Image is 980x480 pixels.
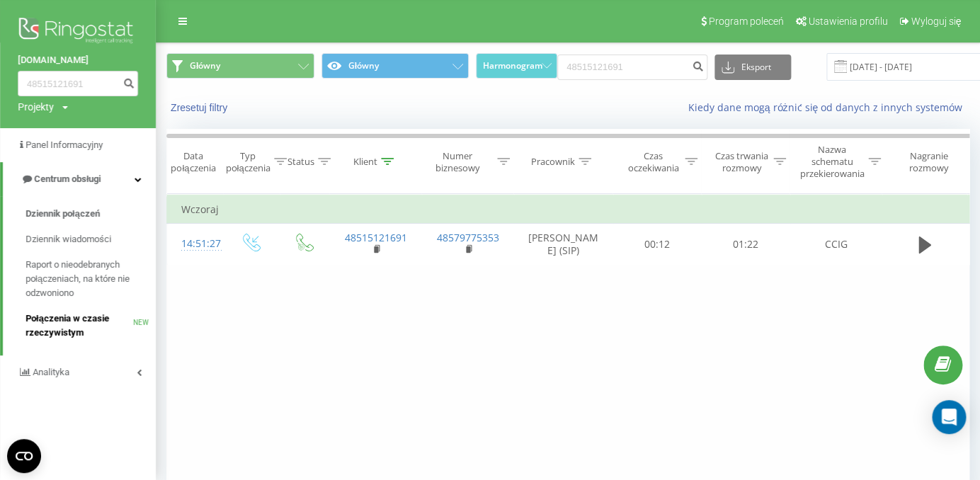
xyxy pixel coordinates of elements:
[557,55,707,80] input: Wyszukiwanie według numeru
[181,230,210,258] div: 14:51:27
[287,156,314,168] div: Status
[688,101,969,114] a: Kiedy dane mogą różnić się od danych z innych systemów
[714,150,770,174] div: Czas trwania rozmowy
[25,232,111,246] span: Dziennik wiadomości
[437,231,499,244] a: 48579775353
[25,306,156,345] a: Połączenia w czasie rzeczywistymNEW
[911,16,961,27] span: Wyloguj się
[7,439,41,473] button: Open CMP widget
[33,367,69,377] span: Analityka
[18,53,138,67] a: [DOMAIN_NAME]
[167,150,220,174] div: Data połączenia
[345,231,407,244] a: 48515121691
[708,16,783,27] span: Program poleceń
[166,53,314,79] button: Główny
[166,101,234,114] button: Zresetuj filtry
[321,53,469,79] button: Główny
[18,71,138,96] input: Wyszukiwanie według numeru
[625,150,681,174] div: Czas oczekiwania
[3,162,156,196] a: Centrum obsługi
[226,150,270,174] div: Typ połączenia
[422,150,494,174] div: Numer biznesowy
[714,55,791,80] button: Eksport
[25,258,149,300] span: Raport o nieodebranych połączeniach, na które nie odzwoniono
[702,224,790,265] td: 01:22
[25,201,156,227] a: Dziennik połączeń
[894,150,963,174] div: Nagranie rozmowy
[25,207,100,221] span: Dziennik połączeń
[531,156,575,168] div: Pracownik
[25,252,156,306] a: Raport o nieodebranych połączeniach, na które nie odzwoniono
[34,173,101,184] span: Centrum obsługi
[18,14,138,50] img: Ringostat logo
[514,224,613,265] td: [PERSON_NAME] (SIP)
[353,156,377,168] div: Klient
[25,227,156,252] a: Dziennik wiadomości
[482,61,542,71] span: Harmonogram
[18,100,54,114] div: Projekty
[190,60,220,72] span: Główny
[476,53,557,79] button: Harmonogram
[808,16,887,27] span: Ustawienia profilu
[790,224,882,265] td: CCIG
[25,139,103,150] span: Panel Informacyjny
[25,312,133,340] span: Połączenia w czasie rzeczywistym
[613,224,702,265] td: 00:12
[932,400,966,434] div: Open Intercom Messenger
[800,144,865,180] div: Nazwa schematu przekierowania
